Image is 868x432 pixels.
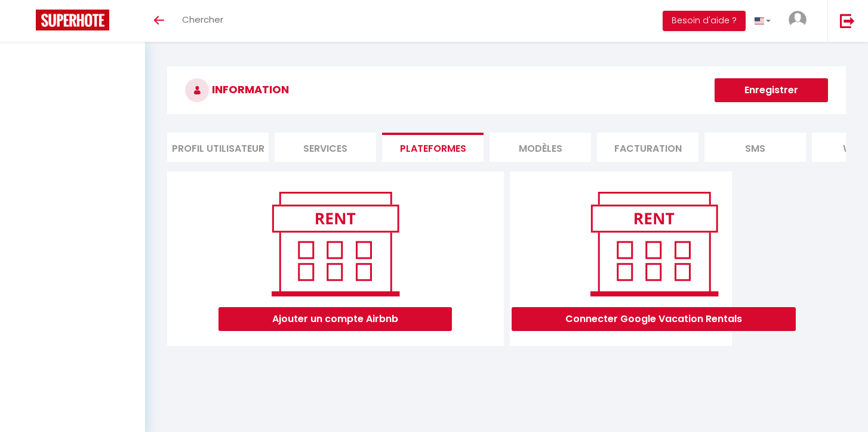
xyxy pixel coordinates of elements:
[490,133,591,162] li: MODÈLES
[218,307,452,331] button: Ajouter un compte Airbnb
[704,133,806,162] li: SMS
[36,10,109,30] img: Super Booking
[512,307,796,331] button: Connecter Google Vacation Rentals
[182,13,223,26] span: Chercher
[715,78,828,102] button: Enregistrer
[578,186,730,301] img: rent.png
[789,11,807,29] img: ...
[167,133,269,162] li: Profil Utilisateur
[840,13,855,28] img: logout
[382,133,484,162] li: Plateformes
[597,133,698,162] li: Facturation
[275,133,376,162] li: Services
[167,66,846,114] h3: INFORMATION
[259,186,411,301] img: rent.png
[663,11,746,31] button: Besoin d'aide ?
